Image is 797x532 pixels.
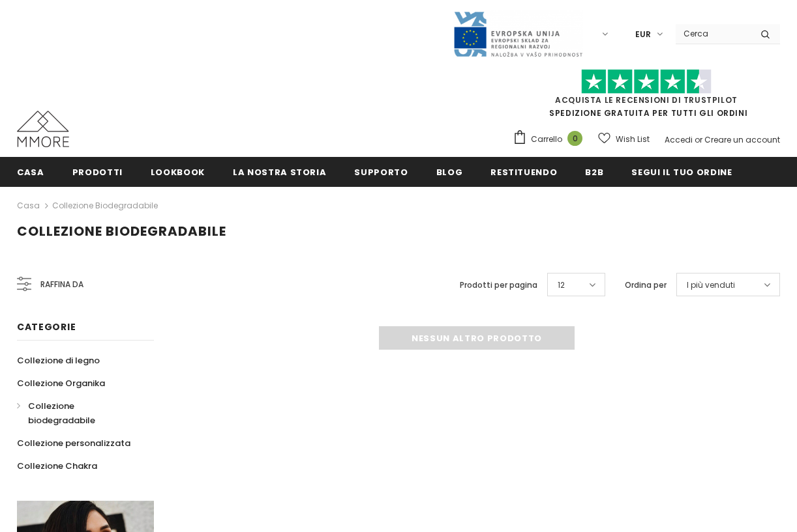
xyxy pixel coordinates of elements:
[17,157,44,186] a: Casa
[151,166,205,178] span: Lookbook
[665,134,693,145] a: Accedi
[17,166,44,178] span: Casa
[616,133,650,146] span: Wish List
[625,279,667,292] label: Ordina per
[635,28,651,41] span: EUR
[585,157,603,186] a: B2B
[581,69,712,94] img: Fidati di Pilot Stars
[17,460,97,472] span: Collezione Chakra
[513,130,589,149] a: Carrello 0
[558,279,565,292] span: 12
[17,377,105,389] span: Collezione Organika
[460,279,537,292] label: Prodotti per pagina
[687,279,735,292] span: I più venduti
[72,157,123,186] a: Prodotti
[598,128,650,150] a: Wish List
[585,166,603,178] span: B2B
[17,354,100,367] span: Collezione di legno
[17,111,69,147] img: Casi MMORE
[531,133,562,146] span: Carrello
[676,24,751,43] input: Search Site
[17,432,130,455] a: Collezione personalizzata
[17,222,226,240] span: Collezione biodegradabile
[567,131,582,146] span: 0
[17,320,76,333] span: Categorie
[490,157,557,186] a: Restituendo
[695,134,702,145] span: or
[233,166,326,178] span: La nostra storia
[453,28,583,39] a: Javni Razpis
[354,166,408,178] span: supporto
[17,198,40,214] a: Casa
[631,157,732,186] a: Segui il tuo ordine
[17,437,130,449] span: Collezione personalizzata
[704,134,780,145] a: Creare un account
[490,166,557,178] span: Restituendo
[17,349,100,372] a: Collezione di legno
[40,277,83,292] span: Raffina da
[436,166,463,178] span: Blog
[233,157,326,186] a: La nostra storia
[72,166,123,178] span: Prodotti
[17,455,97,477] a: Collezione Chakra
[28,400,95,427] span: Collezione biodegradabile
[436,157,463,186] a: Blog
[631,166,732,178] span: Segui il tuo ordine
[555,94,738,105] a: Acquista le recensioni di TrustPilot
[52,200,158,211] a: Collezione biodegradabile
[17,372,105,395] a: Collezione Organika
[17,395,140,432] a: Collezione biodegradabile
[453,10,583,58] img: Javni Razpis
[151,157,205,186] a: Lookbook
[513,75,780,119] span: SPEDIZIONE GRATUITA PER TUTTI GLI ORDINI
[354,157,408,186] a: supporto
